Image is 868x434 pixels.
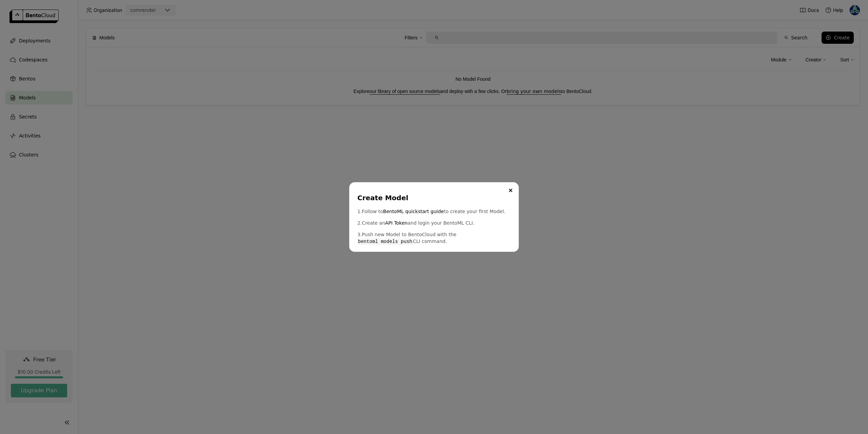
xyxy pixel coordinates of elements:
[357,231,511,245] p: 3. Push new Model to BentoCloud with the CLI command.
[507,186,515,194] button: Close
[385,220,408,226] a: API Token
[357,238,413,245] code: bentoml models push
[357,220,511,226] p: 2. Create an and login your BentoML CLI.
[357,193,508,203] div: Create Model
[349,182,519,252] div: dialog
[383,208,444,215] a: BentoML quickstart guide
[357,208,511,215] p: 1. Follow to to create your first Model.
